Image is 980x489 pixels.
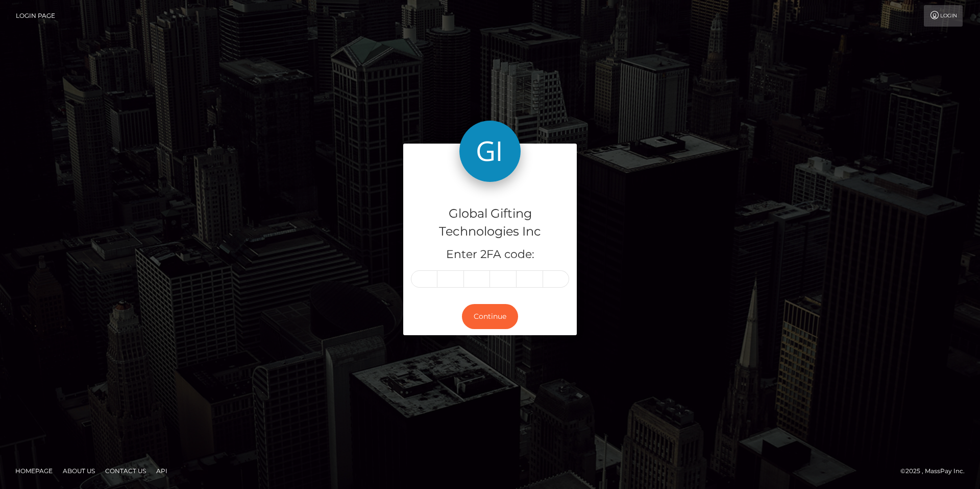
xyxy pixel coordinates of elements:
a: Login [924,5,963,27]
h5: Enter 2FA code: [411,247,569,263]
div: © 2025 , MassPay Inc. [900,465,972,477]
a: API [152,463,171,479]
h4: Global Gifting Technologies Inc [411,205,569,241]
a: Contact Us [101,463,150,479]
a: Homepage [11,463,57,479]
img: Global Gifting Technologies Inc [459,121,521,182]
a: About Us [59,463,99,479]
a: Login Page [16,5,55,27]
button: Continue [462,304,518,329]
